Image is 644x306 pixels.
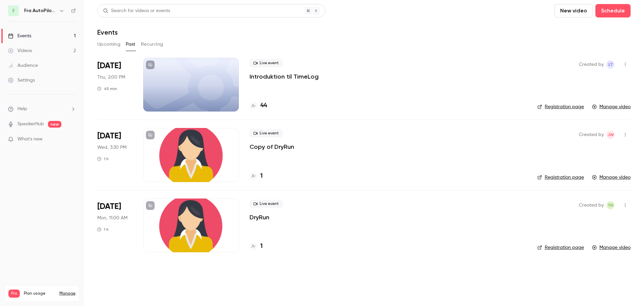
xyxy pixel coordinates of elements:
[97,144,126,151] span: Wed, 3:30 PM
[250,129,283,137] span: Live event
[606,131,614,139] span: Jens Wind-Hasager
[141,39,163,50] button: Recurring
[8,290,20,298] span: Pro
[250,200,283,208] span: Live event
[97,227,109,232] div: 1 h
[250,213,269,221] a: DryRun
[17,121,44,128] a: SpeakerHub
[579,60,604,69] span: Created by
[537,244,584,251] a: Registration page
[579,201,604,209] span: Created by
[97,60,121,71] span: [DATE]
[97,156,109,162] div: 1 h
[97,28,118,36] h1: Events
[606,60,614,69] span: Lucaas Taxgaard
[97,199,132,252] div: Sep 8 Mon, 11:00 AM (Europe/Copenhagen)
[250,101,267,110] a: 44
[8,47,32,54] div: Videos
[8,33,31,39] div: Events
[8,77,35,84] div: Settings
[97,215,127,221] span: Mon, 11:00 AM
[97,128,132,182] div: Sep 24 Wed, 3:30 PM (Europe/Copenhagen)
[250,242,263,251] a: 1
[250,172,263,181] a: 1
[260,242,263,251] h4: 1
[48,121,61,128] span: new
[97,58,132,112] div: Sep 25 Thu, 2:00 PM (Europe/Berlin)
[17,136,43,143] span: What's new
[592,174,631,181] a: Manage video
[97,74,125,81] span: Thu, 2:00 PM
[59,291,75,296] a: Manage
[607,131,614,139] span: JW
[126,39,136,50] button: Past
[97,131,121,141] span: [DATE]
[537,103,584,110] a: Registration page
[97,39,120,50] button: Upcoming
[250,143,294,151] a: Copy of DryRun
[97,201,121,212] span: [DATE]
[103,7,170,14] div: Search for videos or events
[97,86,117,91] div: 45 min
[12,7,15,14] span: F
[606,201,614,209] span: Thomas Herskind
[24,7,56,14] h6: Fra AutoPilot til TimeLog
[8,62,38,69] div: Audience
[260,101,267,110] h4: 44
[8,105,76,113] li: help-dropdown-opener
[554,4,593,17] button: New video
[592,244,631,251] a: Manage video
[608,201,613,209] span: TH
[250,59,283,67] span: Live event
[579,131,604,139] span: Created by
[592,103,631,110] a: Manage video
[17,105,27,113] span: Help
[260,172,263,181] h4: 1
[537,174,584,181] a: Registration page
[595,4,631,17] button: Schedule
[24,291,55,296] span: Plan usage
[250,73,319,81] a: Introduktion til TimeLog
[608,60,613,69] span: LT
